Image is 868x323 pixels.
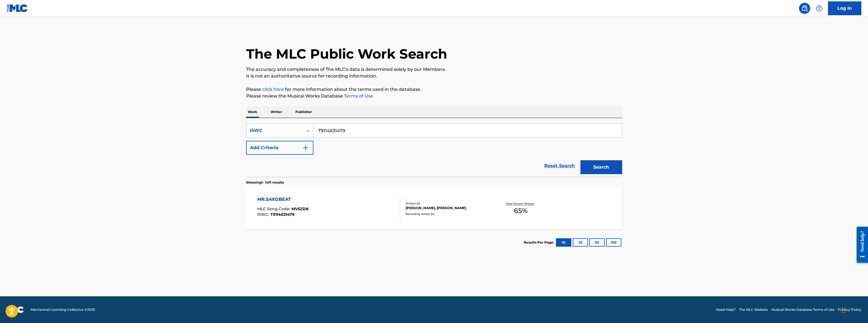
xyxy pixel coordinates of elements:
[589,238,605,247] button: 50
[250,127,300,134] div: ISWC
[262,87,284,92] a: click here
[7,4,28,12] img: MLC Logo
[7,306,24,313] img: logo
[270,212,295,217] span: T9114631479
[506,202,536,206] p: Total Known Shares:
[246,124,622,177] form: Search Form
[405,206,489,211] div: [PERSON_NAME], [PERSON_NAME]
[291,206,308,211] span: MV5ZD8
[828,1,861,15] a: Log In
[257,196,308,203] div: MR.SAXOBEAT
[405,212,489,216] div: Recording Artists ( 0 )
[257,212,270,217] span: ISWC :
[771,307,834,312] a: Musical Works Database Terms of Use
[813,3,825,14] div: Help
[514,206,528,216] span: 65 %
[556,238,571,247] button: 10
[606,238,621,247] button: 100
[852,222,868,267] iframe: Resource Center
[405,201,489,206] div: Writers ( 2 )
[246,188,622,229] a: MR.SAXOBEATMLC Song Code:MV5ZD8ISWC:T9114631479Writers (2)[PERSON_NAME], [PERSON_NAME]Recording A...
[716,307,736,312] a: Need Help?
[246,106,259,118] p: Work
[573,238,588,247] button: 25
[302,144,309,151] img: 9d2ae6d4665cec9f34b9.svg
[269,106,284,118] p: Writer
[816,5,822,12] img: help
[842,302,845,319] div: Drag
[246,66,622,73] p: The accuracy and completeness of The MLC's data is determined solely by our Members.
[840,296,868,323] iframe: Chat Widget
[246,46,447,62] h1: The MLC Public Work Search
[801,5,808,12] img: search
[246,141,313,155] button: Add Criteria
[541,160,578,172] a: Reset Search
[838,307,861,312] a: Privacy Policy
[343,93,373,99] a: Terms of Use
[294,106,314,118] p: Publisher
[799,3,810,14] a: Public Search
[739,307,768,312] a: The MLC Website
[246,86,622,93] p: Please for more information about the terms used in the database.
[246,93,622,99] p: Please review the Musical Works Database
[246,180,284,185] p: Showing 1 - 1 of 1 results
[257,206,291,211] span: MLC Song Code :
[580,160,622,174] button: Search
[31,307,95,312] span: Mechanical Licensing Collective © 2025
[246,73,622,79] p: It is not an authoritative source for recording information.
[524,240,555,245] p: Results Per Page:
